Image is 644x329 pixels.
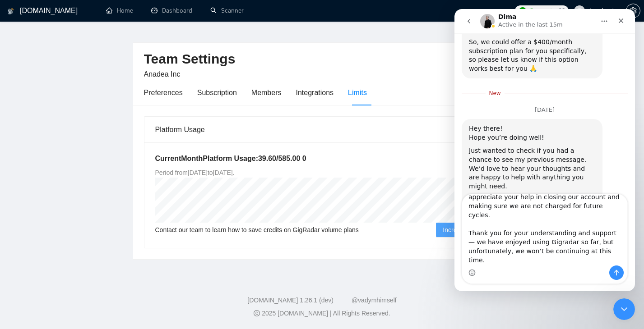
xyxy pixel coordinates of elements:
[626,4,640,18] button: setting
[155,153,489,164] h5: Current Month Platform Usage: 39.60 / 585.00 0
[626,7,640,14] a: setting
[155,117,489,142] div: Platform Usage
[576,8,583,14] span: user
[7,309,637,318] div: 2025 [DOMAIN_NAME] | All Rights Reserved.
[558,6,565,16] span: 22
[7,110,173,220] div: Dima says…
[613,298,635,320] iframe: Intercom live chat
[144,70,181,78] span: Anadea Inc
[210,7,244,14] a: searchScanner
[155,256,169,271] button: Send a message…
[254,310,260,316] span: copyright
[443,225,482,235] span: Increase Limit
[519,7,526,14] img: upwork-logo.png
[14,137,141,182] div: Just wanted to check if you had a chance to see my previous message. We’d love to hear your thoug...
[144,50,500,69] h2: Team Settings
[14,124,141,133] div: Hope you’re doing well!
[155,169,235,176] span: Period from [DATE] to [DATE] .
[7,91,173,110] div: [DATE]
[197,87,237,98] div: Subscription
[348,87,367,98] div: Limits
[7,110,148,201] div: Hey there!Hope you’re doing well!Just wanted to check if you had a chance to see my previous mess...
[8,4,14,18] img: logo
[247,297,334,304] a: [DOMAIN_NAME] 1.26.1 (dev)
[454,9,635,291] iframe: Intercom live chat
[529,6,556,16] span: Connects:
[296,87,334,98] div: Integrations
[144,87,183,98] div: Preferences
[151,7,192,14] a: dashboardDashboard
[14,115,141,124] div: Hey there!
[251,87,282,98] div: Members
[352,297,397,304] a: @vadymhimself
[106,7,133,14] a: homeHome
[7,84,173,84] div: New messages divider
[8,185,173,256] textarea: Message…
[436,223,489,237] button: Increase Limit
[14,260,21,267] button: Emoji picker
[155,225,359,235] span: Contact our team to learn how to save credits on GigRadar volume plans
